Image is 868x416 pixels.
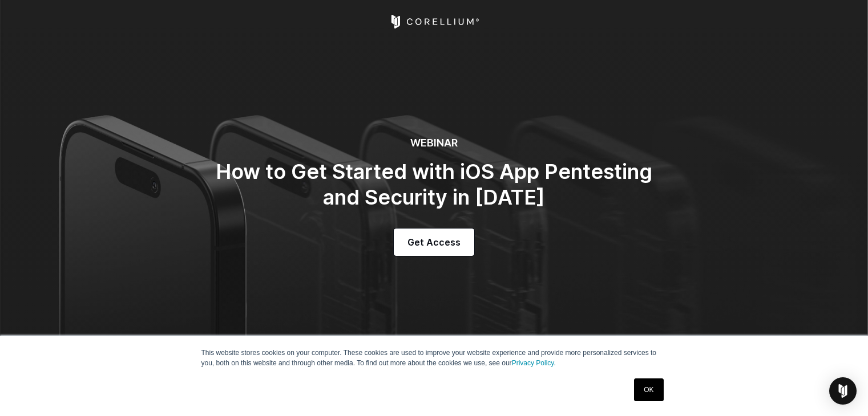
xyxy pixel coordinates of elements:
[407,235,461,249] span: Get Access
[394,229,474,256] a: Get Access
[201,348,667,368] p: This website stores cookies on your computer. These cookies are used to improve your website expe...
[206,159,663,210] h2: How to Get Started with iOS App Pentesting and Security in [DATE]
[634,378,663,401] a: OK
[206,137,663,150] h6: WEBINAR
[389,15,479,28] a: Corellium Home
[829,377,857,405] div: Open Intercom Messenger
[512,359,556,367] a: Privacy Policy.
